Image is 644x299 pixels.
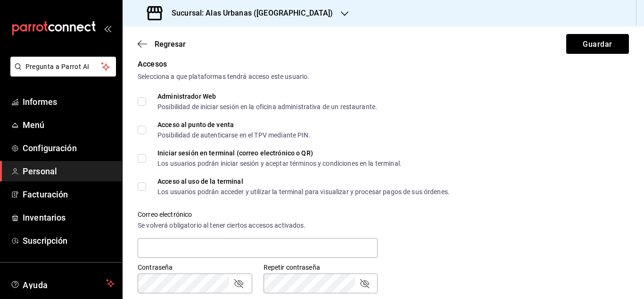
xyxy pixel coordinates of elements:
[172,9,333,17] font: Sucursal: Alas Urbanas ([GEOGRAPHIC_DATA])
[23,280,48,290] font: Ayuda
[157,121,234,128] font: Acceso al punto de venta
[7,68,116,78] a: Pregunta a Parrot AI
[157,178,243,185] font: Acceso al uso de la terminal
[157,103,377,111] font: Posibilidad de iniciar sesión en la oficina administrativa de un restaurante.
[583,39,612,48] font: Guardar
[157,188,450,196] font: Los usuarios podrán acceder y utilizar la terminal para visualizar y procesar pagos de sus órdenes.
[138,264,173,271] font: Contraseña
[138,222,306,229] font: Se volverá obligatorio al tener ciertos accesos activados.
[23,236,67,246] font: Suscripción
[157,160,402,167] font: Los usuarios podrán iniciar sesión y aceptar términos y condiciones en la terminal.
[157,93,216,100] font: Administrador Web
[138,211,192,218] font: Correo electrónico
[155,40,186,49] font: Regresar
[138,73,309,80] font: Selecciona a que plataformas tendrá acceso este usuario.
[264,264,320,271] font: Repetir contraseña
[157,131,311,139] font: Posibilidad de autenticarse en el TPV mediante PIN.
[23,143,77,153] font: Configuración
[23,166,57,176] font: Personal
[10,57,116,77] button: Pregunta a Parrot AI
[138,40,186,49] button: Regresar
[233,278,244,289] button: campo de contraseña
[566,34,629,54] button: Guardar
[157,149,313,157] font: Iniciar sesión en terminal (correo electrónico o QR)
[25,63,90,70] font: Pregunta a Parrot AI
[104,25,111,32] button: abrir_cajón_menú
[359,278,370,289] button: campo de contraseña
[138,60,167,68] font: Accesos
[23,120,45,130] font: Menú
[23,213,66,222] font: Inventarios
[23,189,68,199] font: Facturación
[23,97,57,107] font: Informes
